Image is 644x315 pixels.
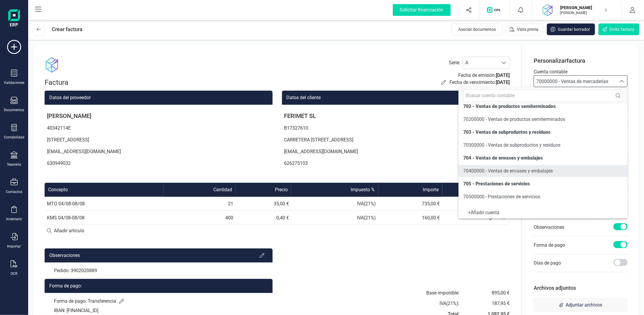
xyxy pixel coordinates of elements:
div: Contabilidad [4,135,24,140]
button: Vista previa [506,23,543,35]
img: Logo Finanedi [8,9,20,28]
button: Solicitar financiación [386,1,458,19]
div: Crear factura [52,23,82,35]
p: [EMAIL_ADDRESS][DOMAIN_NAME] [282,146,510,157]
span: Emitir factura [609,26,634,32]
button: Asociar documentos [452,23,503,35]
p: [PERSON_NAME] [560,11,607,15]
div: Observaciones [45,248,273,262]
p: Fecha de emisión: [458,72,510,79]
span: 703 - Ventas de subproductos y residuos [463,129,550,135]
img: DA [542,4,555,16]
th: Impuesto % [291,183,378,197]
p: 630949032 [45,157,273,169]
td: MTO 04/08-08/08 [45,197,163,211]
span: Guardar borrador [558,26,590,32]
div: Datos del proveedor [45,91,273,105]
div: Inventario [6,217,22,221]
div: Forma de pago: [45,279,273,293]
span: 70500000 - Prestaciones de servicios [463,194,540,199]
p: Fecha de vencimiento: [449,79,510,86]
span: 70400000 - Ventas de envases y embalajes [463,168,553,174]
span: 702 - Ventas de productos semiterminados [463,104,556,109]
td: 35,00 € [236,197,291,211]
p: [EMAIL_ADDRESS][DOMAIN_NAME] [45,146,273,157]
li: 70500000 - Prestaciones de servicios [459,191,628,203]
img: Logo de la factura [45,57,60,73]
span: 704 - Ventas de envases y embalajes [463,155,543,161]
p: FERIMET SL [282,109,510,122]
li: 70400000 - Ventas de envases y embalajes [459,165,628,177]
div: Documentos [4,108,24,112]
span: A [463,57,498,69]
div: Base imponible: [426,289,459,297]
div: Factura [45,78,92,87]
td: 735,00 € [378,197,442,211]
div: Solicitar financiación [393,4,451,16]
p: B17327610 [282,122,510,134]
td: 0,40 € [236,211,291,225]
span: 70300000 - Ventas de subproductos y residuos [463,142,560,148]
td: IVA ( 21 %) [291,211,378,225]
span: Asociar documentos [458,26,496,32]
p: IBAN: [FINANCIAL_ID] [54,307,263,314]
p: Personalizar factura [534,57,628,65]
div: Tesorería [7,162,21,167]
label: Serie : [449,59,460,66]
p: [PERSON_NAME] [560,5,607,11]
th: Concepto [45,183,163,197]
div: Contactos [6,189,22,194]
div: 895,00 € [488,289,510,297]
span: 705 - Prestaciones de servicios [463,181,530,187]
div: Seleccione una cuenta [616,76,627,87]
li: 70200000 - Ventas de productos semiterminados [459,114,628,125]
div: Pedido: 3902020889 [45,262,273,279]
td: 160,00 € [378,211,442,225]
button: DA[PERSON_NAME][PERSON_NAME] [539,1,614,19]
th: Importe [378,183,442,197]
li: 70300000 - Ventas de subproductos y residuos [459,139,628,151]
img: Logo de OPS [487,7,503,13]
span: 70000000 - Ventas de mercaderías [536,79,608,84]
div: Adjuntar archivos [534,298,628,312]
th: Precio [236,183,291,197]
span: [DATE] [496,72,510,78]
p: Cuenta contable [534,68,628,75]
p: Días de pago [534,260,561,267]
td: IVA ( 21 %) [291,197,378,211]
td: 21 [163,197,236,211]
div: IVA ( 21 %): [440,300,459,307]
span: [DATE] [496,79,510,85]
p: CARRETERA [STREET_ADDRESS] [282,134,510,146]
button: Logo de OPS [484,1,506,19]
span: 70200000 - Ventas de productos semiterminados [463,116,565,122]
td: KMS 04/08-08/08 [45,211,163,225]
p: [PERSON_NAME] [45,109,273,122]
input: Buscar cuenta contable [463,89,623,102]
button: Guardar borrador [547,23,595,35]
p: Observaciones [534,224,564,231]
button: Emitir factura [599,23,639,35]
p: Forma de pago [534,242,565,249]
p: 626275103 [282,157,510,169]
span: Adjuntar archivos [566,302,602,309]
p: Archivos adjuntos [534,284,628,292]
td: 400 [163,211,236,225]
div: Datos del cliente [282,91,510,105]
p: 40342114E [45,122,273,134]
div: + Añadir cuenta [463,211,623,214]
p: [STREET_ADDRESS] [45,134,273,146]
th: Cantidad [163,183,236,197]
div: OCR [11,271,18,276]
p: Forma de pago: Transferencia [54,298,263,305]
div: 187,95 € [488,300,510,307]
div: Validaciones [4,80,24,85]
span: Vista previa [517,26,538,32]
div: Importar [7,244,21,249]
